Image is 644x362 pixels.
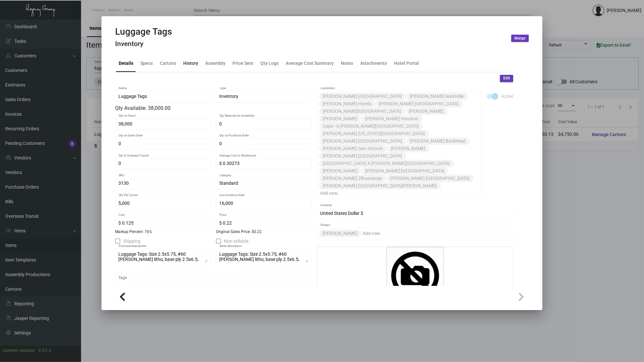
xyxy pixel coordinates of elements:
h4: Inventory [115,40,172,48]
mat-chip: [GEOGRAPHIC_DATA] A [PERSON_NAME][GEOGRAPHIC_DATA] [319,160,454,167]
mat-chip: [PERSON_NAME] Zihuatanejo [319,175,387,182]
div: Assembly [205,60,225,66]
div: History [183,60,198,66]
span: Active [501,92,513,100]
h2: Luggage Tags [115,26,172,37]
span: Merge [515,36,526,41]
mat-chip: [PERSON_NAME] [319,230,362,237]
div: Qty Logs [260,60,279,66]
mat-chip: [PERSON_NAME] [GEOGRAPHIC_DATA] [319,152,406,160]
div: Details [119,60,133,66]
mat-chip: Cape - A [PERSON_NAME][GEOGRAPHIC_DATA] [319,123,423,130]
mat-chip: [PERSON_NAME] [GEOGRAPHIC_DATA] [362,167,449,175]
span: Edit [503,76,510,81]
mat-chip: [PERSON_NAME][GEOGRAPHIC_DATA] [319,108,405,115]
mat-chip: [PERSON_NAME] [319,115,362,123]
div: Notes [341,60,353,66]
input: Add new.. [320,191,478,196]
mat-chip: [PERSON_NAME] [GEOGRAPHIC_DATA] [319,137,406,145]
span: Shipping [123,237,140,245]
mat-chip: [PERSON_NAME] [US_STATE][GEOGRAPHIC_DATA] [319,130,429,137]
div: Attachments [360,60,387,66]
div: Specs [140,60,153,66]
div: Price Sets [233,60,253,66]
div: Qty Available: 38,000.00 [115,104,312,112]
mat-chip: [PERSON_NAME] [319,167,362,175]
mat-chip: [PERSON_NAME] [405,108,448,115]
mat-chip: [PERSON_NAME] [GEOGRAPHIC_DATA] [319,93,406,100]
div: 0.51.2 [38,347,51,354]
mat-chip: [PERSON_NAME] Buckhead [406,137,470,145]
button: Edit [500,75,513,82]
mat-chip: [PERSON_NAME] [387,145,430,152]
div: Average Cost Summary [286,60,334,66]
input: Add new.. [363,231,510,236]
mat-chip: [PERSON_NAME] [GEOGRAPHIC_DATA][PERSON_NAME] [319,182,441,190]
div: Hotel Portal [394,60,419,66]
span: Non-sellable [224,237,248,245]
mat-chip: [PERSON_NAME] San Antonio [319,145,387,152]
mat-chip: [PERSON_NAME] Hotels [319,100,376,108]
div: Cartons [160,60,176,66]
mat-chip: [PERSON_NAME] [GEOGRAPHIC_DATA] [387,175,474,182]
mat-chip: [PERSON_NAME] Nashville [406,93,468,100]
mat-chip: [PERSON_NAME] Houston [362,115,423,123]
mat-chip: [PERSON_NAME] [GEOGRAPHIC_DATA] [376,100,463,108]
button: Merge [511,35,529,42]
div: Current version: [3,347,36,354]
